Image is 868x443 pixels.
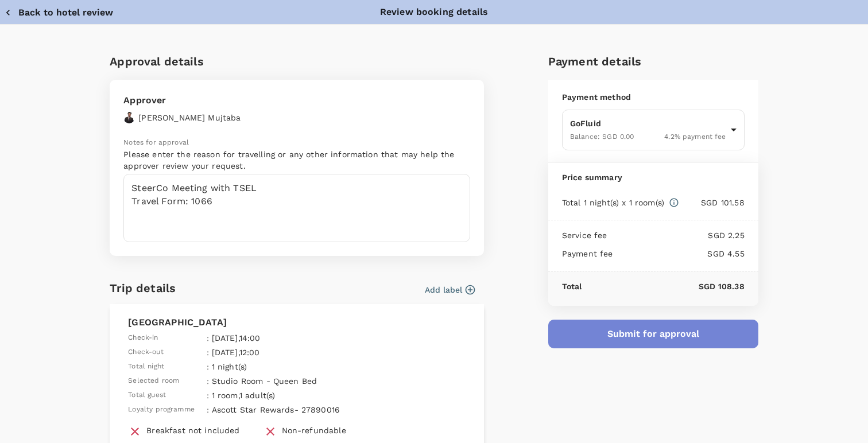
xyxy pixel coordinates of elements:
p: Approver [123,94,241,107]
p: SGD 4.55 [613,248,745,259]
span: Loyalty programme [128,404,195,415]
p: Price summary [562,172,745,183]
h6: Approval details [110,52,484,71]
p: Payment fee [562,248,613,259]
button: Add label [425,284,475,296]
span: Total guest [128,390,166,401]
h6: Payment details [548,52,758,71]
p: SGD 101.58 [679,197,745,208]
div: GoFluidBalance: SGD 0.004.2% payment fee [562,110,745,150]
p: Studio Room - Queen Bed [212,375,362,387]
span: : [207,375,209,387]
img: avatar-688dc3ae75335.png [123,112,135,123]
div: Breakfast not included [146,425,239,436]
div: Non-refundable [282,425,346,436]
table: simple table [128,329,365,415]
p: Notes for approval [123,137,470,149]
span: Total night [128,361,164,372]
p: GoFluid [570,118,726,129]
p: SGD 2.25 [607,230,745,241]
span: : [207,347,209,358]
p: 1 room , 1 adult(s) [212,390,362,401]
p: Review booking details [380,5,488,19]
button: Back to hotel review [5,7,113,18]
span: 4.2 % payment fee [664,133,726,141]
p: [PERSON_NAME] Mujtaba [138,112,241,123]
p: [GEOGRAPHIC_DATA] [128,316,466,329]
p: Total 1 night(s) x 1 room(s) [562,197,664,208]
p: Payment method [562,91,745,103]
p: Ascott Star Rewards - 27890016 [212,404,362,415]
p: SGD 108.38 [582,281,745,292]
p: [DATE] , 14:00 [212,332,362,344]
span: : [207,404,209,415]
button: Submit for approval [548,320,758,348]
span: Check-in [128,332,158,344]
span: Balance : SGD 0.00 [570,133,634,141]
span: : [207,332,209,344]
span: : [207,390,209,401]
span: : [207,361,209,372]
span: Check-out [128,347,163,358]
p: 1 night(s) [212,361,362,372]
span: Selected room [128,375,179,387]
p: Please enter the reason for travelling or any other information that may help the approver review... [123,149,470,172]
p: Total [562,281,582,292]
p: Service fee [562,230,607,241]
p: [DATE] , 12:00 [212,347,362,358]
h6: Trip details [110,279,176,297]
